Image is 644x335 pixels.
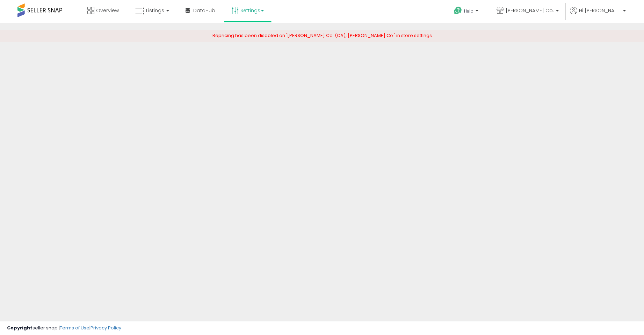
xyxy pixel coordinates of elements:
[448,1,485,23] a: Help
[464,8,473,14] span: Help
[212,32,432,39] span: Repricing has been disabled on '[PERSON_NAME] Co. (CA), [PERSON_NAME] Co.' in store settings
[579,7,621,14] span: Hi [PERSON_NAME]
[146,7,164,14] span: Listings
[506,7,554,14] span: [PERSON_NAME] Co.
[91,325,121,331] a: Privacy Policy
[7,325,121,332] div: seller snap | |
[193,7,215,14] span: DataHub
[7,325,32,331] strong: Copyright
[570,7,626,23] a: Hi [PERSON_NAME]
[96,7,119,14] span: Overview
[60,325,89,331] a: Terms of Use
[454,6,462,15] i: Get Help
